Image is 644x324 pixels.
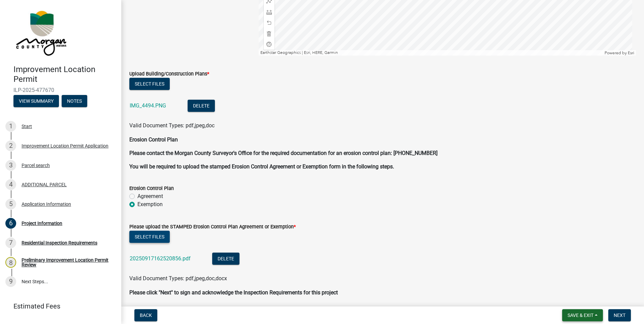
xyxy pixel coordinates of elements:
[140,313,152,318] span: Back
[5,140,16,151] div: 2
[130,255,191,262] a: 20250917162520856.pdf
[62,99,87,104] wm-modal-confirm: Notes
[5,299,110,313] a: Estimated Fees
[129,186,174,191] label: Erosion Control Plan
[5,218,16,229] div: 6
[608,309,631,321] button: Next
[129,231,170,243] button: Select files
[212,253,239,265] button: Delete
[129,163,394,170] strong: You will be required to upload the stamped Erosion Control Agreement or Exemption form in the fol...
[22,258,110,267] div: Preliminary Improvement Location Permit Review
[259,50,603,56] div: Earthstar Geographics | Esri, HERE, Garmin
[129,136,178,143] strong: Erosion Control Plan
[13,87,108,93] span: ILP-2025-477670
[5,276,16,287] div: 9
[568,313,593,318] span: Save & Exit
[13,7,68,58] img: Morgan County, Indiana
[137,192,163,200] label: Agreement
[129,72,209,76] label: Upload Building/Construction Plans
[5,179,16,190] div: 4
[129,289,338,296] strong: Please click "Next" to sign and acknowledge the Inspection Requirements for this project
[22,163,50,168] div: Parcel search
[13,65,116,84] h4: Improvement Location Permit
[628,51,634,55] a: Esri
[22,240,97,245] div: Residential Inspection Requirements
[614,313,625,318] span: Next
[13,95,59,107] button: View Summary
[212,256,239,262] wm-modal-confirm: Delete Document
[188,103,215,109] wm-modal-confirm: Delete Document
[562,309,603,321] button: Save & Exit
[22,182,67,187] div: ADDITIONAL PARCEL
[129,150,438,156] strong: Please contact the Morgan County Surveyor's Office for the required documentation for an erosion ...
[5,160,16,171] div: 3
[22,221,62,226] div: Project Information
[188,100,215,112] button: Delete
[129,78,170,90] button: Select files
[13,99,59,104] wm-modal-confirm: Summary
[134,309,157,321] button: Back
[130,102,166,109] a: IMG_4494.PNG
[129,122,215,129] span: Valid Document Types: pdf,jpeg,doc
[22,124,32,129] div: Start
[5,121,16,132] div: 1
[129,225,296,229] label: Please upload the STAMPED Erosion Control Plan Agreement or Exemption
[137,200,163,208] label: Exemption
[22,143,108,148] div: Improvement Location Permit Application
[22,202,71,206] div: Application Information
[5,199,16,209] div: 5
[603,50,636,56] div: Powered by
[5,237,16,248] div: 7
[5,257,16,268] div: 8
[62,95,87,107] button: Notes
[129,275,227,282] span: Valid Document Types: pdf,jpeg,doc,docx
